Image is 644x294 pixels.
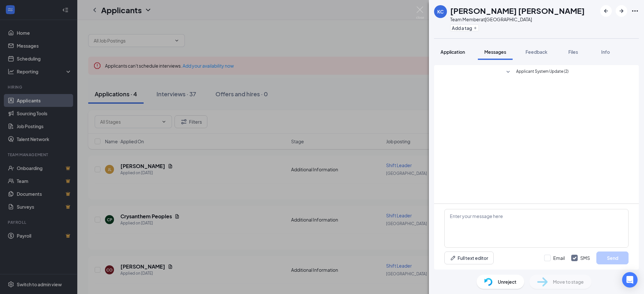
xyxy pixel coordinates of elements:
svg: Pen [450,255,456,261]
svg: ArrowRight [618,7,625,15]
button: PlusAdd a tag [450,24,479,31]
button: ArrowRight [616,5,627,17]
span: Files [568,49,578,55]
span: Unreject [498,278,516,285]
button: SmallChevronDownApplicant System Update (2) [504,68,569,76]
span: Messages [484,49,506,55]
h1: [PERSON_NAME] [PERSON_NAME] [450,5,585,16]
svg: ArrowLeftNew [602,7,610,15]
span: Move to stage [553,278,584,285]
div: Open Intercom Messenger [622,272,638,288]
div: Team Member at [GEOGRAPHIC_DATA] [450,16,585,23]
button: ArrowLeftNew [600,5,612,17]
button: Full text editorPen [444,251,494,264]
button: Send [596,251,629,264]
div: KC [437,8,444,15]
span: Feedback [526,49,547,55]
svg: SmallChevronDown [504,68,512,76]
span: Info [601,49,610,55]
span: Application [440,49,465,55]
svg: Plus [473,26,477,30]
span: Applicant System Update (2) [516,68,569,76]
svg: Ellipses [631,7,639,15]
